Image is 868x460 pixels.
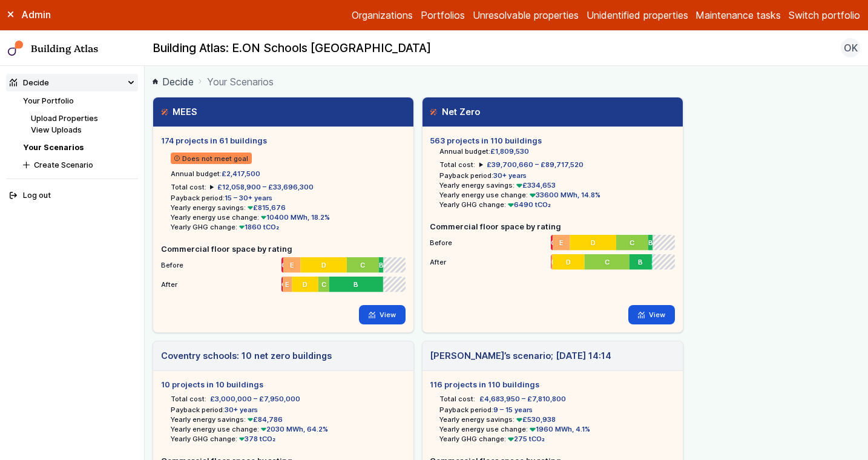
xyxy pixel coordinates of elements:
a: Portfolios [421,8,465,22]
span: 9 – 15 years [493,406,533,414]
a: View [628,305,675,324]
li: Yearly energy savings: [171,203,406,212]
button: Log out [6,187,139,205]
span: 1860 tCO₂ [237,223,280,231]
summary: £12,058,900 – £33,696,300 [210,182,314,192]
span: 33600 MWh, 14.8% [528,191,600,199]
span: 15 – 30+ years [225,194,272,202]
a: Decide [153,74,194,89]
li: Yearly energy use change: [439,424,674,434]
h5: 563 projects in 110 buildings [430,135,674,146]
li: Payback period: [171,405,406,415]
span: B [379,260,383,270]
span: £334,653 [515,181,556,189]
button: Switch portfolio [789,8,860,22]
h3: MEES [161,105,197,119]
span: C [630,238,634,248]
span: D [566,257,571,267]
li: Payback period: [171,193,406,203]
span: E [285,280,289,289]
li: Payback period: [439,171,674,180]
span: 275 tCO₂ [506,435,545,443]
h5: 116 projects in 110 buildings [430,379,674,390]
li: Annual budget: [439,146,674,156]
li: Yearly energy savings: [439,180,674,190]
li: Yearly energy savings: [171,415,406,424]
li: Yearly GHG change: [439,434,674,444]
li: Yearly GHG change: [171,434,406,444]
span: C [321,280,326,289]
h6: Total cost: [439,394,475,404]
span: G [281,260,283,270]
span: £1,809,530 [490,147,529,156]
span: 6490 tCO₂ [506,200,551,209]
a: Your Scenarios [23,143,84,152]
h5: 174 projects in 61 buildings [161,135,406,146]
span: £2,417,500 [222,169,260,178]
span: 10400 MWh, 18.2% [259,213,330,222]
span: £4,683,950 – £7,810,800 [479,394,566,404]
span: B [648,238,653,248]
li: Yearly GHG change: [439,200,674,209]
span: £3,000,000 – £7,950,000 [210,394,300,404]
li: Yearly energy use change: [171,424,406,434]
li: Before [430,232,674,248]
button: Create Scenario [19,156,138,174]
li: Annual budget: [171,169,406,179]
span: C [605,257,610,267]
span: £815,676 [246,203,286,212]
a: Your Portfolio [23,96,74,105]
span: Your Scenarios [207,74,274,89]
span: D [303,280,307,289]
li: After [430,252,674,268]
h6: Total cost: [171,182,206,192]
a: Upload Properties [31,114,98,123]
span: 30+ years [493,171,527,180]
a: Unidentified properties [587,8,688,22]
span: E [551,257,553,267]
h3: [PERSON_NAME]’s scenario; [DATE] 14:14 [430,349,611,363]
a: Organizations [352,8,413,22]
span: G [551,238,553,248]
span: 378 tCO₂ [237,435,276,443]
h5: 10 projects in 10 buildings [161,379,406,390]
span: B [353,280,358,289]
span: A [651,257,652,267]
li: Yearly energy savings: [439,415,674,424]
span: £12,058,900 – £33,696,300 [217,183,314,191]
span: £39,700,660 – £89,717,520 [487,160,584,169]
summary: Decide [6,74,139,91]
h5: Commercial floor space by rating [161,243,406,255]
li: Payback period: [439,405,674,415]
li: Yearly energy use change: [439,190,674,200]
span: 30+ years [225,406,258,414]
span: D [321,260,326,270]
a: Unresolvable properties [473,8,579,22]
h5: Commercial floor space by rating [430,221,674,232]
span: G [281,280,283,289]
h6: Total cost: [171,394,206,404]
li: After [161,274,406,290]
a: Maintenance tasks [695,8,781,22]
button: OK [841,38,860,57]
a: View Uploads [31,125,82,134]
li: Yearly GHG change: [171,222,406,232]
span: £530,938 [515,415,556,424]
span: Does not meet goal [171,153,252,164]
li: Yearly energy use change: [171,212,406,222]
img: main-0bbd2752.svg [8,41,24,56]
h6: Total cost: [439,160,475,169]
div: Decide [10,77,49,88]
h3: Coventry schools: 10 net zero buildings [161,349,332,363]
li: Before [161,255,406,271]
span: B [638,257,643,267]
span: D [591,238,596,248]
span: 1960 MWh, 4.1% [528,425,590,433]
span: £84,786 [246,415,283,424]
span: E [290,260,294,270]
a: View [359,305,406,324]
span: E [559,238,564,248]
span: C [360,260,365,270]
summary: £39,700,660 – £89,717,520 [479,160,584,169]
h2: Building Atlas: E.ON Schools [GEOGRAPHIC_DATA] [153,41,431,56]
